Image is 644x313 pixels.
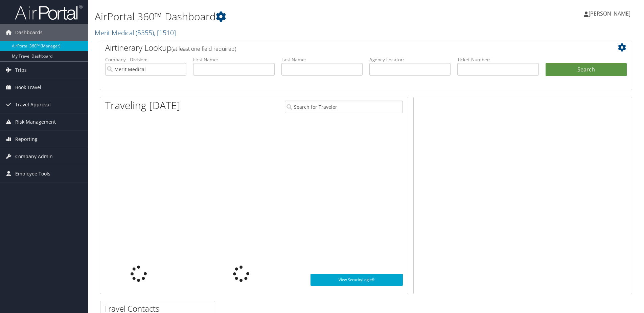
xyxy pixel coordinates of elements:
span: Trips [15,62,27,79]
h1: AirPortal 360™ Dashboard [95,9,456,24]
a: Merit Medical [95,28,176,37]
a: View SecurityLogic® [310,274,403,286]
label: First Name: [193,56,274,63]
span: Book Travel [15,79,41,96]
span: , [ 1510 ] [154,28,176,37]
span: (at least one field required) [171,45,236,53]
h1: Traveling [DATE] [105,98,180,112]
span: [PERSON_NAME] [589,10,630,17]
label: Last Name: [281,56,363,63]
label: Company - Division: [105,56,186,63]
span: ( 5355 ) [136,28,154,37]
span: Employee Tools [15,165,50,182]
a: [PERSON_NAME] [584,3,637,24]
span: Travel Approval [15,96,51,113]
span: Risk Management [15,113,56,130]
span: Company Admin [15,148,53,165]
input: Search for Traveler [285,101,403,113]
h2: Airtinerary Lookup [105,42,582,54]
label: Agency Locator: [369,56,451,63]
span: Reporting [15,131,38,148]
img: airportal-logo.png [15,4,83,20]
label: Ticket Number: [457,56,538,63]
button: Search [546,63,627,77]
span: Dashboards [15,24,43,41]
